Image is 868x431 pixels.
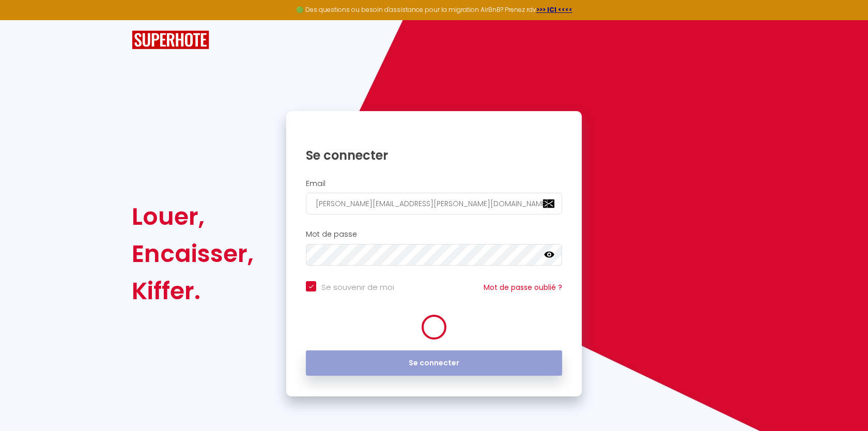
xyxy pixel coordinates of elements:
div: Kiffer. [132,272,254,310]
h2: Email [306,179,562,188]
h1: Se connecter [306,147,562,163]
input: Ton Email [306,193,562,214]
a: >>> ICI <<<< [536,5,572,14]
div: Encaisser, [132,235,254,272]
img: SuperHote logo [132,30,209,50]
button: Se connecter [306,350,562,376]
h2: Mot de passe [306,230,562,239]
a: Mot de passe oublié ? [484,282,562,293]
div: Louer, [132,198,254,235]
